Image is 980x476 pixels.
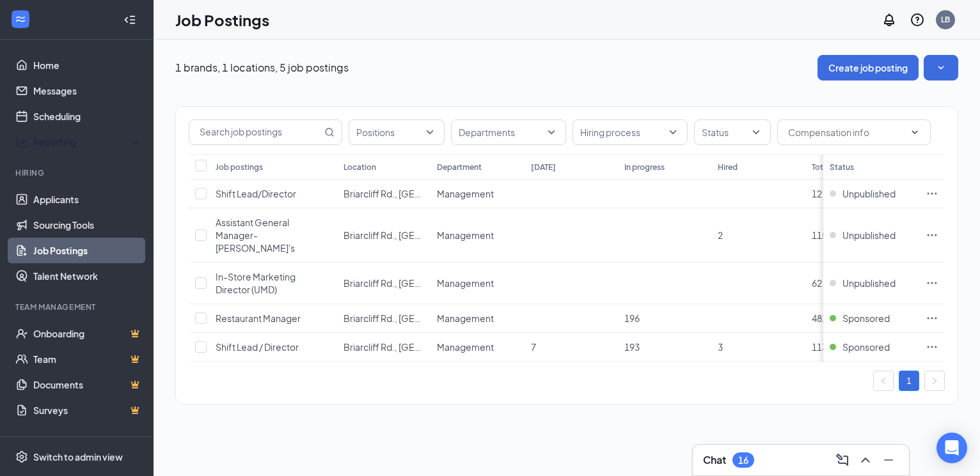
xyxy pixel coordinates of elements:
[189,120,322,144] input: Search job postings
[832,450,853,470] button: ComposeMessage
[123,13,136,26] svg: Collapse
[344,229,492,241] span: Briarcliff Rd., [GEOGRAPHIC_DATA]
[431,304,524,333] td: Management
[33,187,143,212] a: Applicants
[175,61,349,75] p: 1 brands, 1 locations, 5 job postings
[437,162,482,173] div: Department
[431,333,524,362] td: Management
[344,312,492,324] span: Briarcliff Rd., [GEOGRAPHIC_DATA]
[935,61,947,74] svg: SmallChevronDown
[858,452,873,468] svg: ChevronUp
[15,302,140,312] div: Team Management
[33,212,143,238] a: Sourcing Tools
[880,377,887,385] span: left
[437,229,494,241] span: Management
[437,188,494,199] span: Management
[431,208,524,263] td: Management
[624,341,640,353] span: 193
[33,450,123,463] div: Switch to admin view
[337,180,431,208] td: Briarcliff Rd., Atlanta
[337,304,431,333] td: Briarcliff Rd., Atlanta
[842,277,896,289] span: Unpublished
[873,371,894,391] li: Previous Page
[33,263,143,289] a: Talent Network
[931,377,938,385] span: right
[624,312,640,324] span: 196
[33,135,143,148] div: Reporting
[344,277,492,289] span: Briarcliff Rd., [GEOGRAPHIC_DATA]
[33,78,143,104] a: Messages
[337,208,431,263] td: Briarcliff Rd., Atlanta
[842,341,890,353] span: Sponsored
[33,52,143,78] a: Home
[812,188,822,199] span: 12
[855,450,876,470] button: ChevronUp
[175,9,269,31] h1: Job Postings
[818,55,919,81] button: Create job posting
[437,312,494,324] span: Management
[431,180,524,208] td: Management
[899,371,919,390] a: 1
[531,341,536,353] span: 7
[431,263,524,304] td: Management
[718,341,723,353] span: 3
[15,135,28,148] svg: Analysis
[910,12,925,27] svg: QuestionInfo
[216,217,295,254] span: Assistant General Manager- [PERSON_NAME]'s
[812,229,827,241] span: 115
[33,104,143,129] a: Scheduling
[337,263,431,304] td: Briarcliff Rd., Atlanta
[216,188,296,199] span: Shift Lead/Director
[805,154,899,180] th: Total
[926,229,938,242] svg: Ellipses
[15,450,28,463] svg: Settings
[926,312,938,325] svg: Ellipses
[878,450,899,470] button: Minimize
[33,238,143,263] a: Job Postings
[941,14,950,25] div: LB
[738,455,748,466] div: 16
[337,333,431,362] td: Briarcliff Rd., Atlanta
[926,341,938,353] svg: Ellipses
[618,154,711,180] th: In progress
[842,187,896,200] span: Unpublished
[823,154,919,180] th: Status
[926,277,938,289] svg: Ellipses
[216,271,296,295] span: In-Store Marketing Director (UMD)
[937,433,967,463] div: Open Intercom Messenger
[926,187,938,200] svg: Ellipses
[910,127,920,137] svg: ChevronDown
[881,12,897,27] svg: Notifications
[437,277,494,289] span: Management
[812,277,822,289] span: 62
[812,341,832,353] span: 1130
[216,162,263,173] div: Job postings
[718,229,723,241] span: 2
[873,371,894,391] button: left
[33,321,143,346] a: OnboardingCrown
[924,371,945,391] button: right
[525,154,618,180] th: [DATE]
[812,312,827,324] span: 481
[924,55,958,81] button: SmallChevronDown
[33,397,143,423] a: SurveysCrown
[216,341,299,353] span: Shift Lead / Director
[216,312,301,324] span: Restaurant Manager
[15,167,140,178] div: Hiring
[344,162,376,173] div: Location
[324,127,335,137] svg: MagnifyingGlass
[835,452,850,468] svg: ComposeMessage
[33,346,143,372] a: TeamCrown
[711,154,805,180] th: Hired
[33,372,143,397] a: DocumentsCrown
[924,371,945,391] li: Next Page
[881,452,896,468] svg: Minimize
[842,229,896,242] span: Unpublished
[842,312,890,325] span: Sponsored
[14,13,27,26] svg: WorkstreamLogo
[788,125,905,139] input: Compensation info
[344,341,492,353] span: Briarcliff Rd., [GEOGRAPHIC_DATA]
[899,371,919,391] li: 1
[703,453,726,467] h3: Chat
[437,341,494,353] span: Management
